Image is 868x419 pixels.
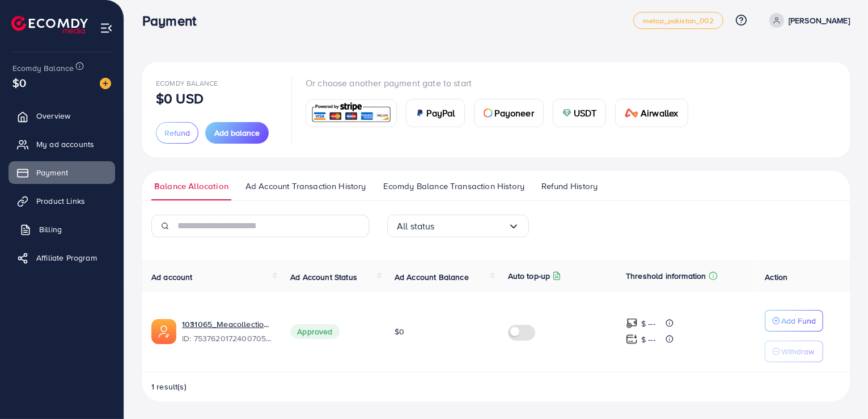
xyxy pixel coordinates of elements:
[641,333,655,346] p: $ ---
[306,99,397,127] a: card
[765,310,823,332] button: Add Fund
[9,161,115,184] a: Payment
[154,180,228,192] span: Balance Allocation
[541,180,598,192] span: Refund History
[615,99,688,127] a: cardAirwallex
[484,108,493,118] img: card
[9,246,115,269] a: Affiliate Program
[12,74,26,91] span: $0
[100,22,113,35] img: menu
[310,101,393,125] img: card
[182,333,272,344] span: ID: 7537620172400705543
[245,180,366,192] span: Ad Account Transaction History
[626,269,706,283] p: Threshold information
[765,13,850,28] a: [PERSON_NAME]
[781,314,816,328] p: Add Fund
[9,190,115,212] a: Product Links
[574,106,597,120] span: USDT
[383,180,524,192] span: Ecomdy Balance Transaction History
[156,122,198,144] button: Refund
[643,17,714,24] span: metap_pakistan_002
[427,106,455,120] span: PayPal
[182,319,272,330] a: 1031065_Meacollection_1754989160099
[36,139,94,150] span: My ad accounts
[395,271,469,283] span: Ad Account Balance
[641,317,655,330] p: $ ---
[151,381,187,392] span: 1 result(s)
[142,12,205,29] h3: Payment
[553,99,607,127] a: cardUSDT
[435,217,508,235] input: Search for option
[306,76,697,90] p: Or choose another payment gate to start
[164,127,190,139] span: Refund
[205,122,269,144] button: Add balance
[9,104,115,127] a: Overview
[633,12,723,29] a: metap_pakistan_002
[626,333,638,345] img: top-up amount
[387,215,529,237] div: Search for option
[406,99,465,127] a: cardPayPal
[474,99,544,127] a: cardPayoneer
[820,368,859,410] iframe: Chat
[36,167,68,178] span: Payment
[151,319,176,344] img: ic-ads-acc.e4c84228.svg
[395,326,404,337] span: $0
[156,91,204,105] p: $0 USD
[9,133,115,156] a: My ad accounts
[36,110,70,121] span: Overview
[39,224,62,235] span: Billing
[508,269,551,283] p: Auto top-up
[182,319,272,345] div: <span class='underline'>1031065_Meacollection_1754989160099</span></br>7537620172400705543
[156,78,218,88] span: Ecomdy Balance
[397,217,435,235] span: All status
[214,127,260,139] span: Add balance
[765,341,823,362] button: Withdraw
[12,62,74,74] span: Ecomdy Balance
[781,345,814,358] p: Withdraw
[151,271,193,283] span: Ad account
[416,108,425,118] img: card
[562,108,571,118] img: card
[789,14,850,27] p: [PERSON_NAME]
[625,108,638,118] img: card
[36,252,97,263] span: Affiliate Program
[495,106,534,120] span: Payoneer
[11,16,88,33] img: logo
[9,218,115,241] a: Billing
[765,271,787,283] span: Action
[641,106,678,120] span: Airwallex
[100,78,111,89] img: image
[290,271,357,283] span: Ad Account Status
[290,324,339,339] span: Approved
[36,195,85,207] span: Product Links
[626,317,638,329] img: top-up amount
